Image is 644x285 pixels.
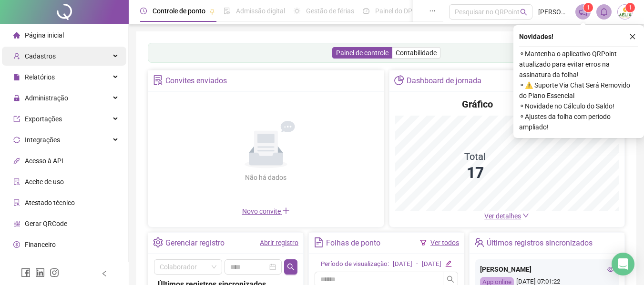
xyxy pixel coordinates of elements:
div: Folhas de ponto [326,235,380,251]
span: solution [153,75,163,85]
span: setting [153,237,163,247]
span: 1 [587,4,590,11]
span: team [474,237,484,247]
sup: Atualize o seu contato no menu Meus Dados [625,3,635,12]
div: Últimos registros sincronizados [487,235,593,251]
span: [PERSON_NAME] [538,7,570,17]
span: Contabilidade [396,49,437,57]
span: lock [13,95,20,101]
span: Novo convite [242,207,290,215]
a: Ver detalhes down [484,212,529,220]
span: close [629,33,636,40]
span: dollar [13,241,20,248]
div: [DATE] [422,259,441,269]
span: ⚬ Novidade no Cálculo do Saldo! [519,101,638,111]
span: Painel de controle [336,49,388,57]
span: facebook [21,268,31,277]
span: file [13,74,20,80]
span: Cadastros [25,52,56,60]
span: Ver detalhes [484,212,521,220]
div: Convites enviados [165,73,227,89]
span: clock-circle [140,8,147,14]
span: home [13,32,20,39]
div: Dashboard de jornada [407,73,481,89]
div: Período de visualização: [321,259,389,269]
span: left [101,270,108,277]
span: Financeiro [25,241,56,248]
span: search [287,263,295,271]
span: Controle de ponto [153,7,205,15]
span: eye [607,266,614,273]
a: Abrir registro [260,239,298,246]
span: Central de ajuda [25,262,73,269]
span: 1 [629,4,632,11]
span: audit [13,178,20,185]
span: solution [13,199,20,206]
span: Página inicial [25,31,64,39]
span: edit [445,260,451,266]
span: qrcode [13,220,20,227]
span: user-add [13,53,20,59]
span: Acesso à API [25,157,63,165]
div: [PERSON_NAME] [480,264,614,275]
span: notification [579,8,587,16]
span: search [447,275,454,283]
span: instagram [50,268,59,277]
img: 66410 [618,5,632,19]
span: file-done [224,8,230,14]
span: Gestão de férias [306,7,354,15]
div: Gerenciar registro [165,235,225,251]
span: bell [600,8,608,16]
span: Admissão digital [236,7,285,15]
span: linkedin [35,268,45,277]
span: api [13,157,20,164]
span: Novidades ! [519,31,553,42]
span: sync [13,137,20,143]
span: ⚬ Mantenha o aplicativo QRPoint atualizado para evitar erros na assinatura da folha! [519,49,638,80]
span: sun [294,8,300,14]
span: plus [282,207,290,215]
span: ⚬ ⚠️ Suporte Via Chat Será Removido do Plano Essencial [519,80,638,101]
div: [DATE] [393,259,412,269]
span: down [522,212,529,219]
span: Exportações [25,115,62,123]
a: Ver todos [430,239,459,246]
span: Aceite de uso [25,178,64,186]
span: Administração [25,94,68,102]
h4: Gráfico [462,98,493,111]
div: Open Intercom Messenger [612,253,634,275]
span: filter [420,239,427,246]
span: Gerar QRCode [25,220,67,227]
span: ellipsis [429,8,436,14]
span: Relatórios [25,73,55,81]
span: pushpin [209,9,215,14]
div: - [416,259,418,269]
span: ⚬ Ajustes da folha com período ampliado! [519,111,638,132]
div: Não há dados [222,172,310,183]
span: export [13,116,20,122]
sup: 1 [583,3,593,12]
span: Painel do DP [375,7,412,15]
span: dashboard [363,8,369,14]
span: file-text [314,237,324,247]
span: Integrações [25,136,60,144]
span: pie-chart [394,75,404,85]
span: search [520,9,527,16]
span: Atestado técnico [25,199,75,206]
